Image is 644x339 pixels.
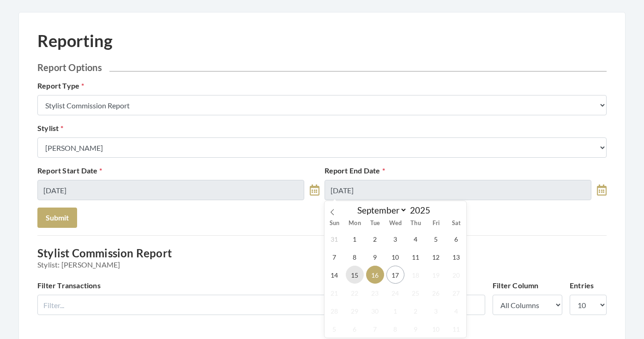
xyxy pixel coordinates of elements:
[366,230,384,248] span: September 2, 2025
[407,230,425,248] span: September 4, 2025
[447,230,465,248] span: September 6, 2025
[346,320,364,338] span: October 6, 2025
[366,320,384,338] span: October 7, 2025
[447,266,465,284] span: September 20, 2025
[386,284,404,302] span: September 24, 2025
[325,230,343,248] span: August 31, 2025
[427,320,445,338] span: October 10, 2025
[325,266,343,284] span: September 14, 2025
[346,302,364,320] span: September 29, 2025
[325,180,591,200] input: Select Date
[325,220,345,226] span: Sun
[427,230,445,248] span: September 5, 2025
[385,220,405,226] span: Wed
[427,302,445,320] span: October 3, 2025
[447,248,465,266] span: September 13, 2025
[407,205,438,215] input: Year
[37,123,64,134] label: Stylist
[37,80,84,91] label: Report Type
[365,220,385,226] span: Tue
[386,266,404,284] span: September 17, 2025
[37,165,102,176] label: Report Start Date
[37,180,304,200] input: Select Date
[407,320,425,338] span: October 9, 2025
[346,248,364,266] span: September 8, 2025
[325,248,343,266] span: September 7, 2025
[446,220,466,226] span: Sat
[407,302,425,320] span: October 2, 2025
[597,180,607,200] a: toggle
[447,320,465,338] span: October 11, 2025
[427,248,445,266] span: September 12, 2025
[366,284,384,302] span: September 23, 2025
[37,247,607,269] h3: Stylist Commission Report
[37,280,101,291] label: Filter Transactions
[386,302,404,320] span: October 1, 2025
[493,280,539,291] label: Filter Column
[426,220,446,226] span: Fri
[325,165,385,176] label: Report End Date
[37,31,113,51] h1: Reporting
[366,248,384,266] span: September 9, 2025
[407,284,425,302] span: September 25, 2025
[427,266,445,284] span: September 19, 2025
[427,284,445,302] span: September 26, 2025
[386,230,404,248] span: September 3, 2025
[346,266,364,284] span: September 15, 2025
[405,220,426,226] span: Thu
[447,302,465,320] span: October 4, 2025
[37,295,485,315] input: Filter...
[37,62,607,73] h2: Report Options
[37,260,607,269] span: Stylist: [PERSON_NAME]
[407,266,425,284] span: September 18, 2025
[344,220,365,226] span: Mon
[346,284,364,302] span: September 22, 2025
[325,320,343,338] span: October 5, 2025
[386,320,404,338] span: October 8, 2025
[447,284,465,302] span: September 27, 2025
[353,204,408,216] select: Month
[570,280,594,291] label: Entries
[407,248,425,266] span: September 11, 2025
[310,180,319,200] a: toggle
[366,302,384,320] span: September 30, 2025
[37,208,77,228] button: Submit
[346,230,364,248] span: September 1, 2025
[386,248,404,266] span: September 10, 2025
[366,266,384,284] span: September 16, 2025
[325,302,343,320] span: September 28, 2025
[325,284,343,302] span: September 21, 2025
